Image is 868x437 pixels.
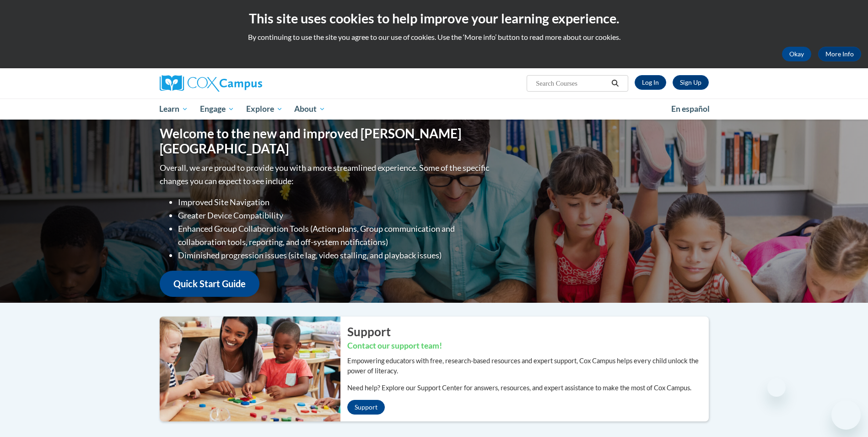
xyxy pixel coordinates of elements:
[608,78,622,89] button: Search
[154,98,194,120] a: Learn
[671,104,710,114] span: En español
[535,78,608,89] input: Search Courses
[347,323,709,340] h2: Support
[782,47,811,61] button: Okay
[240,98,289,120] a: Explore
[288,98,331,120] a: About
[178,209,491,222] li: Greater Device Compatibility
[160,126,491,157] h1: Welcome to the new and improved [PERSON_NAME][GEOGRAPHIC_DATA]
[635,75,666,90] a: Log In
[294,104,325,115] span: About
[673,75,709,90] a: Register
[160,75,262,92] img: Cox Campus
[665,99,716,119] a: En español
[347,383,709,393] p: Need help? Explore our Support Center for answers, resources, and expert assistance to make the m...
[347,400,385,415] a: Support
[178,222,491,249] li: Enhanced Group Collaboration Tools (Action plans, Group communication and collaboration tools, re...
[7,32,861,42] p: By continuing to use the site you agree to our use of cookies. Use the ‘More info’ button to read...
[160,75,334,92] a: Cox Campus
[178,196,491,209] li: Improved Site Navigation
[194,98,240,120] a: Engage
[767,378,786,397] iframe: Close message
[347,356,709,376] p: Empowering educators with free, research-based resources and expert support, Cox Campus helps eve...
[160,271,259,297] a: Quick Start Guide
[246,104,283,115] span: Explore
[831,400,861,430] iframe: Button to launch messaging window
[153,317,340,421] img: ...
[7,9,861,27] h2: This site uses cookies to help improve your learning experience.
[818,47,861,61] a: More Info
[200,104,234,115] span: Engage
[160,161,491,188] p: Overall, we are proud to provide you with a more streamlined experience. Some of the specific cha...
[347,340,709,352] h3: Contact our support team!
[146,98,722,120] div: Main menu
[178,249,491,262] li: Diminished progression issues (site lag, video stalling, and playback issues)
[159,104,188,115] span: Learn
